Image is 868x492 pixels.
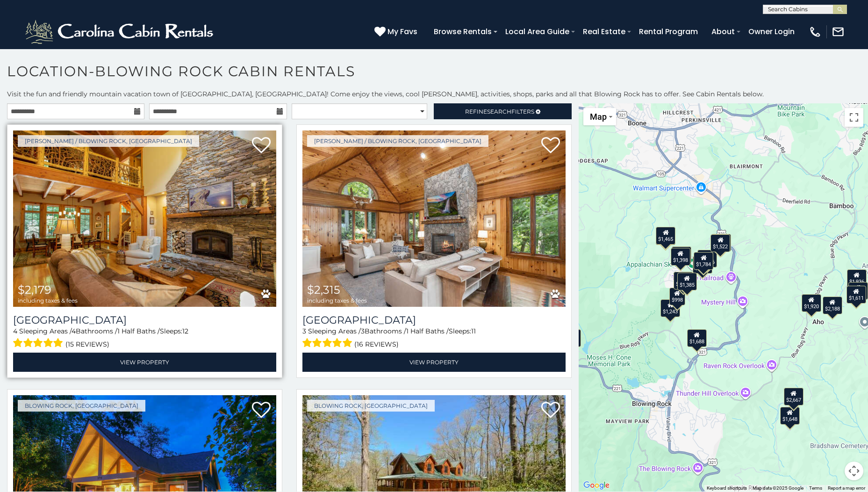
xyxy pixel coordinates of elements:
[848,282,868,300] div: $2,092
[13,327,17,335] span: 4
[845,108,863,127] button: Toggle fullscreen view
[18,297,78,304] span: including taxes & fees
[252,136,271,156] a: Add to favorites
[581,479,612,492] img: Google
[117,327,160,335] span: 1 Half Baths /
[694,252,714,270] div: $1,784
[809,485,822,491] a: Terms (opens in new tab)
[710,234,730,252] div: $1,522
[780,407,800,425] div: $1,648
[541,401,560,420] a: Add to favorites
[429,23,496,40] a: Browse Rentals
[252,401,271,420] a: Add to favorites
[660,299,680,317] div: $1,243
[583,108,616,125] button: Change map style
[487,108,511,115] span: Search
[672,246,691,264] div: $1,452
[72,327,76,335] span: 4
[802,294,821,312] div: $1,920
[18,400,145,412] a: Blowing Rock, [GEOGRAPHIC_DATA]
[809,25,822,38] img: phone-regular-white.png
[434,103,571,119] a: RefineSearchFilters
[671,248,690,266] div: $1,398
[541,136,560,156] a: Add to favorites
[302,314,566,326] h3: Chimney Island
[753,485,803,491] span: Map data ©2025 Google
[847,269,867,287] div: $1,936
[693,256,712,274] div: $1,509
[13,130,276,307] a: Mountain Song Lodge $2,179 including taxes & fees
[471,327,476,335] span: 11
[846,286,866,304] div: $1,611
[501,23,574,40] a: Local Area Guide
[182,327,188,335] span: 12
[13,353,276,372] a: View Property
[687,329,707,347] div: $1,688
[374,26,420,38] a: My Favs
[13,314,276,326] h3: Mountain Song Lodge
[302,326,566,350] div: Sleeping Areas / Bathrooms / Sleeps:
[828,485,865,491] a: Report a map error
[656,227,676,245] div: $1,465
[307,297,367,304] span: including taxes & fees
[465,108,534,115] span: Refine Filters
[674,272,693,289] div: $2,425
[302,130,566,307] a: Chimney Island $2,315 including taxes & fees
[354,338,399,350] span: (16 reviews)
[302,353,566,372] a: View Property
[307,283,340,297] span: $2,315
[302,327,306,335] span: 3
[13,314,276,326] a: [GEOGRAPHIC_DATA]
[712,234,732,252] div: $1,540
[744,23,799,40] a: Owner Login
[697,250,717,268] div: $1,486
[832,25,845,38] img: mail-regular-white.png
[13,326,276,350] div: Sleeping Areas / Bathrooms / Sleeps:
[707,23,739,40] a: About
[307,135,488,147] a: [PERSON_NAME] / Blowing Rock, [GEOGRAPHIC_DATA]
[590,112,607,122] span: Map
[302,314,566,326] a: [GEOGRAPHIC_DATA]
[18,283,51,297] span: $2,179
[406,327,449,335] span: 1 Half Baths /
[23,18,217,46] img: White-1-2.png
[845,462,863,480] button: Map camera controls
[307,400,435,412] a: Blowing Rock, [GEOGRAPHIC_DATA]
[677,273,697,290] div: $1,385
[823,297,842,314] div: $2,188
[13,130,276,307] img: Mountain Song Lodge
[707,485,747,492] button: Keyboard shortcuts
[669,288,685,305] div: $998
[578,23,630,40] a: Real Estate
[634,23,703,40] a: Rental Program
[387,26,417,37] span: My Favs
[361,327,365,335] span: 3
[65,338,109,350] span: (15 reviews)
[581,479,612,492] a: Open this area in Google Maps (opens a new window)
[302,130,566,307] img: Chimney Island
[784,388,803,405] div: $2,667
[18,135,199,147] a: [PERSON_NAME] / Blowing Rock, [GEOGRAPHIC_DATA]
